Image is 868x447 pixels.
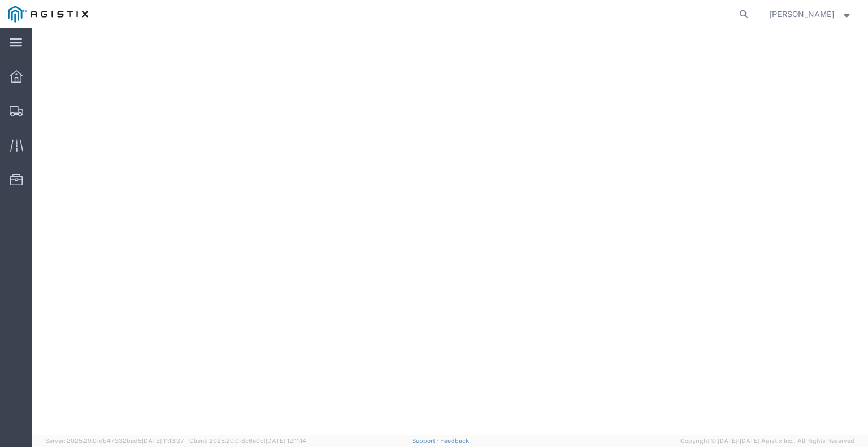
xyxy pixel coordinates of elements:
iframe: FS Legacy Container [32,28,868,435]
button: [PERSON_NAME] [769,7,853,21]
span: Copyright © [DATE]-[DATE] Agistix Inc., All Rights Reserved [680,436,854,446]
span: Client: 2025.20.0-8c6e0cf [189,437,306,444]
span: [DATE] 12:11:14 [266,437,306,444]
a: Feedback [440,437,469,444]
img: logo [8,6,88,23]
span: Alexander Baetens [770,8,834,20]
a: Support [412,437,440,444]
span: [DATE] 11:13:37 [142,437,184,444]
span: Server: 2025.20.0-db47332bad5 [45,437,184,444]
